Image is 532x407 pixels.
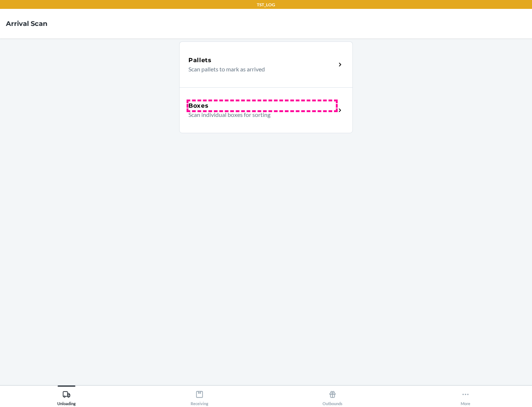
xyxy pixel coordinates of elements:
[179,41,353,87] a: PalletsScan pallets to mark as arrived
[188,101,209,110] h5: Boxes
[188,110,330,119] p: Scan individual boxes for sorting
[133,386,266,406] button: Receiving
[461,387,470,406] div: More
[6,19,47,28] h4: Arrival Scan
[188,65,330,74] p: Scan pallets to mark as arrived
[399,386,532,406] button: More
[266,386,399,406] button: Outbounds
[323,387,342,406] div: Outbounds
[57,387,76,406] div: Unloading
[191,387,208,406] div: Receiving
[179,87,353,133] a: BoxesScan individual boxes for sorting
[188,56,212,65] h5: Pallets
[257,1,275,8] p: TST_LOG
